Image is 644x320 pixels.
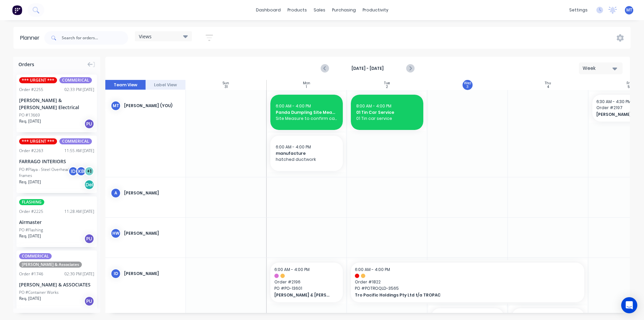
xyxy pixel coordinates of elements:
div: 02:30 PM [DATE] [64,271,94,277]
span: 6:30 AM - 4:30 PM [596,99,631,104]
div: sales [310,5,329,15]
span: Site Measure to confirm canopy size & requote QR632 [276,116,337,122]
div: ID [68,166,78,176]
div: Week [583,65,613,72]
span: MT [626,7,632,13]
div: 1 [306,85,307,89]
div: [PERSON_NAME] [124,230,180,236]
div: 31 [224,85,228,89]
div: 4 [547,85,549,89]
div: PU [84,119,94,129]
div: Sun [223,81,229,85]
div: PO #Container Works [19,289,59,295]
span: Panda Dumpling Site Measure [276,109,337,116]
span: 6:00 AM - 4:00 PM [435,312,471,318]
div: Order # 2225 [19,209,43,215]
div: ID [111,269,121,279]
span: FLASHING [19,199,44,205]
span: 6:00 AM - 4:00 PM [355,267,390,272]
div: Order # 1746 [19,271,43,277]
span: 01 Tin Car Service [356,109,418,116]
span: [PERSON_NAME] & Associates [19,262,82,268]
div: settings [566,5,591,15]
div: FARRAGO INTERIORS [19,158,94,165]
span: COMMERICAL [19,253,52,259]
div: PU [84,296,94,306]
div: Fri [627,81,631,85]
input: Search for orders... [62,31,128,45]
div: Del [84,180,94,190]
span: PO # PO-13601 [274,285,339,291]
button: Team View [105,80,146,90]
a: dashboard [253,5,284,15]
div: 5 [628,85,630,89]
span: Req. [DATE] [19,295,41,302]
div: Open Intercom Messenger [621,297,637,313]
span: Order # 1822 [355,279,580,285]
div: Planner [20,34,43,42]
div: PU [84,234,94,244]
div: mt [111,101,121,111]
div: Airmaster [19,219,94,226]
div: KB [76,166,86,176]
span: manufacture [276,150,337,156]
div: [PERSON_NAME] [124,271,180,277]
span: hatched ductwork [276,156,337,163]
span: Orders [18,61,34,68]
div: Mon [303,81,310,85]
button: Week [579,62,623,74]
span: 6:00 AM - 4:00 PM [274,267,310,272]
div: Tue [384,81,390,85]
span: COMMERICAL [59,138,92,144]
div: purchasing [329,5,359,15]
img: Factory [12,5,22,15]
div: 3 [466,85,469,89]
span: Req. [DATE] [19,233,41,239]
div: [PERSON_NAME] & ASSOCIATES [19,281,94,288]
div: products [284,5,310,15]
span: 01 Tin car service [356,116,418,122]
div: A [111,188,121,198]
span: [PERSON_NAME] & [PERSON_NAME] Electrical [274,292,332,298]
div: PO #Flashing [19,227,43,233]
span: Order # 2196 [274,279,339,285]
div: 2 [386,85,388,89]
div: Thu [545,81,551,85]
div: HW [111,228,121,238]
div: [PERSON_NAME] (You) [124,103,180,109]
span: 6:00 AM - 4:00 PM [516,312,551,318]
div: 02:33 PM [DATE] [64,87,94,93]
strong: [DATE] - [DATE] [334,65,401,72]
span: COMMERICAL [59,77,92,83]
span: Req. [DATE] [19,179,41,185]
div: Order # 2263 [19,148,43,154]
div: + 1 [84,166,94,176]
div: 11:28 AM [DATE] [64,209,94,215]
div: PO #13669 [19,112,40,118]
div: productivity [359,5,392,15]
div: [PERSON_NAME] [124,190,180,196]
span: Tro Pacific Holdings Pty Ltd t/a TROPAC [355,292,558,298]
span: 8:00 AM - 4:00 PM [356,103,391,109]
span: 6:00 AM - 4:00 PM [276,103,311,109]
div: 11:55 AM [DATE] [64,148,94,154]
div: [PERSON_NAME] & [PERSON_NAME] Electrical [19,97,94,111]
span: Req. [DATE] [19,118,41,124]
button: Label View [146,80,186,90]
div: Order # 2255 [19,87,43,93]
span: 6:00 AM - 4:00 PM [276,144,311,150]
div: PO #Playa - Steel Overhead frames [19,167,70,179]
div: Wed [464,81,471,85]
span: Views [139,33,152,40]
span: PO # POTROQLD-3565 [355,285,580,291]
